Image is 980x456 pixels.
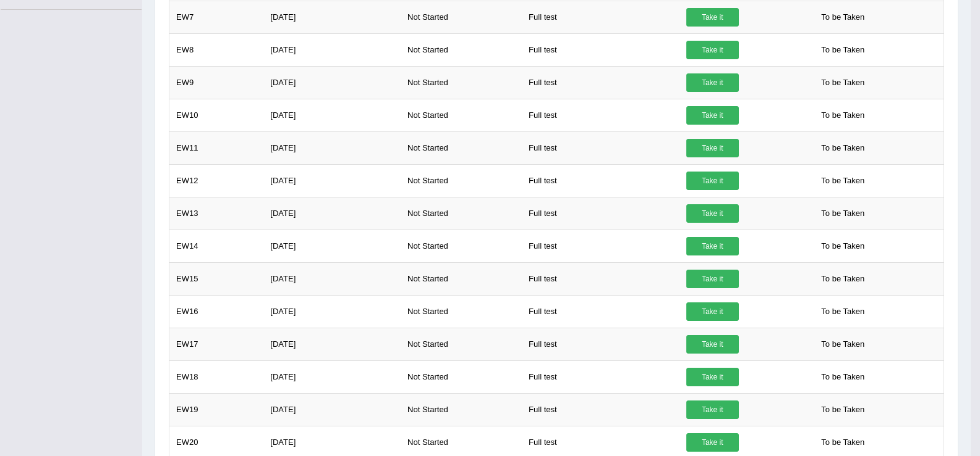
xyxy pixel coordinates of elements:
td: [DATE] [263,1,401,33]
a: Take it [686,204,739,223]
td: Not Started [401,131,522,164]
td: Full test [522,33,680,66]
td: Not Started [401,230,522,262]
a: Take it [686,368,739,386]
span: To be Taken [815,73,871,92]
a: Take it [686,106,739,125]
td: [DATE] [263,262,401,295]
a: Take it [686,270,739,288]
span: To be Taken [815,335,871,354]
td: Full test [522,295,680,328]
td: EW9 [169,66,264,99]
td: Not Started [401,262,522,295]
td: Not Started [401,164,522,197]
td: [DATE] [263,328,401,360]
td: EW8 [169,33,264,66]
td: Full test [522,197,680,230]
td: Full test [522,360,680,393]
span: To be Taken [815,106,871,125]
td: Full test [522,131,680,164]
a: Take it [686,335,739,354]
td: [DATE] [263,33,401,66]
span: To be Taken [815,237,871,255]
td: [DATE] [263,197,401,230]
td: [DATE] [263,393,401,426]
span: To be Taken [815,368,871,386]
span: To be Taken [815,139,871,157]
td: [DATE] [263,295,401,328]
td: EW11 [169,131,264,164]
td: Not Started [401,393,522,426]
a: Take it [686,41,739,59]
td: Full test [522,66,680,99]
td: Not Started [401,1,522,33]
td: EW13 [169,197,264,230]
td: Not Started [401,33,522,66]
span: To be Taken [815,433,871,452]
td: Not Started [401,197,522,230]
a: Take it [686,302,739,321]
span: To be Taken [815,302,871,321]
td: EW16 [169,295,264,328]
td: EW17 [169,328,264,360]
span: To be Taken [815,41,871,59]
td: EW15 [169,262,264,295]
td: Full test [522,164,680,197]
a: Take it [686,400,739,419]
td: [DATE] [263,99,401,131]
td: Full test [522,230,680,262]
a: Take it [686,73,739,92]
span: To be Taken [815,204,871,223]
td: [DATE] [263,230,401,262]
span: To be Taken [815,270,871,288]
td: EW7 [169,1,264,33]
td: [DATE] [263,360,401,393]
td: [DATE] [263,66,401,99]
td: EW18 [169,360,264,393]
td: Full test [522,99,680,131]
td: Not Started [401,66,522,99]
td: EW12 [169,164,264,197]
a: Take it [686,139,739,157]
td: Full test [522,262,680,295]
td: [DATE] [263,164,401,197]
td: EW10 [169,99,264,131]
a: Take it [686,8,739,27]
a: Take it [686,172,739,190]
td: EW19 [169,393,264,426]
td: EW14 [169,230,264,262]
a: Take it [686,433,739,452]
span: To be Taken [815,172,871,190]
td: Full test [522,328,680,360]
td: [DATE] [263,131,401,164]
td: Not Started [401,360,522,393]
span: To be Taken [815,8,871,27]
a: Take it [686,237,739,255]
td: Not Started [401,295,522,328]
td: Not Started [401,328,522,360]
td: Not Started [401,99,522,131]
td: Full test [522,1,680,33]
td: Full test [522,393,680,426]
span: To be Taken [815,400,871,419]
